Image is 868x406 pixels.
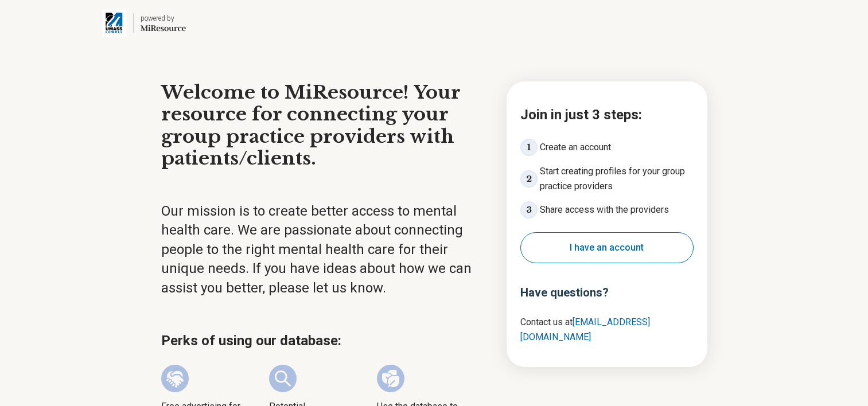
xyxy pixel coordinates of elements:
button: I have an account [520,232,694,263]
h3: Have questions? [520,284,694,301]
p: Our mission is to create better access to mental health care. We are passionate about connecting ... [161,202,486,298]
li: Share access with the providers [520,201,694,218]
h2: Perks of using our database: [161,330,486,351]
div: powered by [141,13,186,24]
li: Start creating profiles for your group practice providers [520,164,694,193]
a: University of Massachusetts, Lowellpowered by [21,9,186,37]
h1: Welcome to MiResource! Your resource for connecting your group practice providers with patients/c... [161,81,486,170]
h2: Join in just 3 steps: [520,104,694,125]
li: Create an account [520,139,694,156]
a: [EMAIL_ADDRESS][DOMAIN_NAME] [520,317,650,342]
img: University of Massachusetts, Lowell [102,9,126,37]
p: Contact us at [520,315,694,344]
